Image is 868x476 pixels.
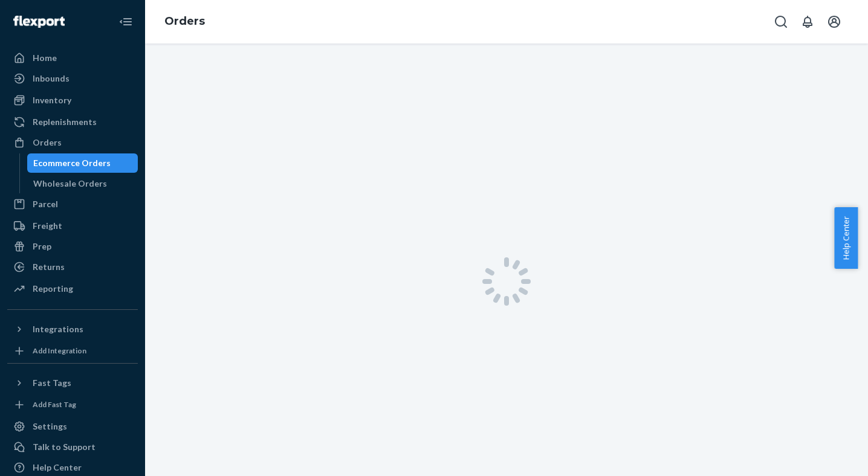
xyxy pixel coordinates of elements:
[33,198,58,210] div: Parcel
[33,116,97,128] div: Replenishments
[822,10,846,34] button: Open account menu
[7,437,138,457] a: Talk to Support
[33,137,62,149] div: Orders
[33,283,73,295] div: Reporting
[7,373,138,393] button: Fast Tags
[33,72,70,85] div: Inbounds
[27,153,138,173] a: Ecommerce Orders
[7,237,138,256] a: Prep
[33,240,51,252] div: Prep
[769,10,793,34] button: Open Search Box
[7,397,138,412] a: Add Fast Tag
[7,112,138,132] a: Replenishments
[33,399,76,410] div: Add Fast Tag
[33,52,57,64] div: Home
[834,207,858,269] button: Help Center
[33,420,67,433] div: Settings
[7,195,138,214] a: Parcel
[7,91,138,110] a: Inventory
[7,216,138,236] a: Freight
[164,14,205,28] a: Orders
[33,462,82,474] div: Help Center
[155,4,215,39] ol: breadcrumbs
[7,344,138,358] a: Add Integration
[33,261,65,273] div: Returns
[33,441,96,453] div: Talk to Support
[33,323,83,335] div: Integrations
[33,178,107,190] div: Wholesale Orders
[33,346,86,356] div: Add Integration
[27,174,138,193] a: Wholesale Orders
[114,10,138,34] button: Close Navigation
[33,157,111,169] div: Ecommerce Orders
[33,377,71,389] div: Fast Tags
[7,417,138,436] a: Settings
[7,279,138,298] a: Reporting
[13,16,65,28] img: Flexport logo
[795,10,820,34] button: Open notifications
[33,220,62,232] div: Freight
[7,257,138,277] a: Returns
[7,69,138,88] a: Inbounds
[7,133,138,152] a: Orders
[7,320,138,339] button: Integrations
[7,48,138,68] a: Home
[33,94,71,106] div: Inventory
